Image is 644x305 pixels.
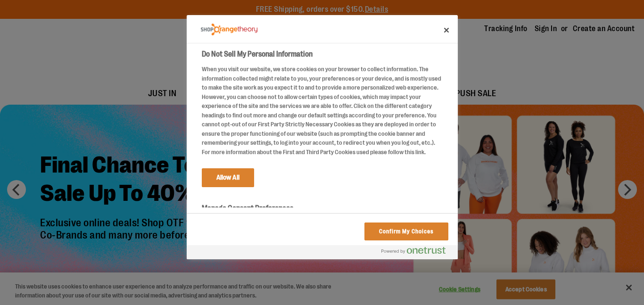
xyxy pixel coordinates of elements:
[201,20,257,39] div: Company Logo
[202,49,443,60] h2: Do Not Sell My Personal Information
[436,20,457,41] button: Close
[202,168,254,187] button: Allow All
[381,247,453,258] a: Powered by OneTrust Opens in a new Tab
[364,223,448,240] button: Confirm My Choices
[201,24,257,35] img: Company Logo
[202,204,443,218] h3: Manage Consent Preferences
[381,247,446,254] img: Powered by OneTrust Opens in a new Tab
[187,15,458,259] div: Do Not Sell My Personal Information
[202,65,443,157] div: When you visit our website, we store cookies on your browser to collect information. The informat...
[187,15,458,259] div: Preference center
